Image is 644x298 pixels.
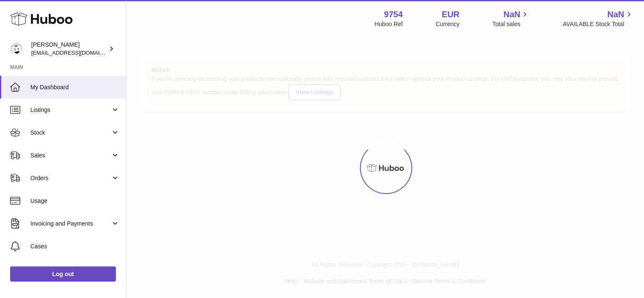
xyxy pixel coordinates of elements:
[30,242,120,250] span: Cases
[30,197,120,205] span: Usage
[442,9,459,20] strong: EUR
[30,106,111,114] span: Listings
[563,9,634,28] a: NaN AVAILABLE Stock Total
[31,49,124,56] span: [EMAIL_ADDRESS][DOMAIN_NAME]
[492,20,530,28] span: Total sales
[10,266,116,282] a: Log out
[503,9,520,20] span: NaN
[31,41,107,57] div: [PERSON_NAME]
[384,9,403,20] strong: 9754
[10,43,23,55] img: internalAdmin-9754@internal.huboo.com
[30,152,111,160] span: Sales
[375,20,403,28] div: Huboo Ref
[30,83,120,91] span: My Dashboard
[492,9,530,28] a: NaN Total sales
[563,20,634,28] span: AVAILABLE Stock Total
[30,129,111,137] span: Stock
[30,220,111,228] span: Invoicing and Payments
[436,20,460,28] div: Currency
[607,9,624,20] span: NaN
[30,174,111,182] span: Orders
